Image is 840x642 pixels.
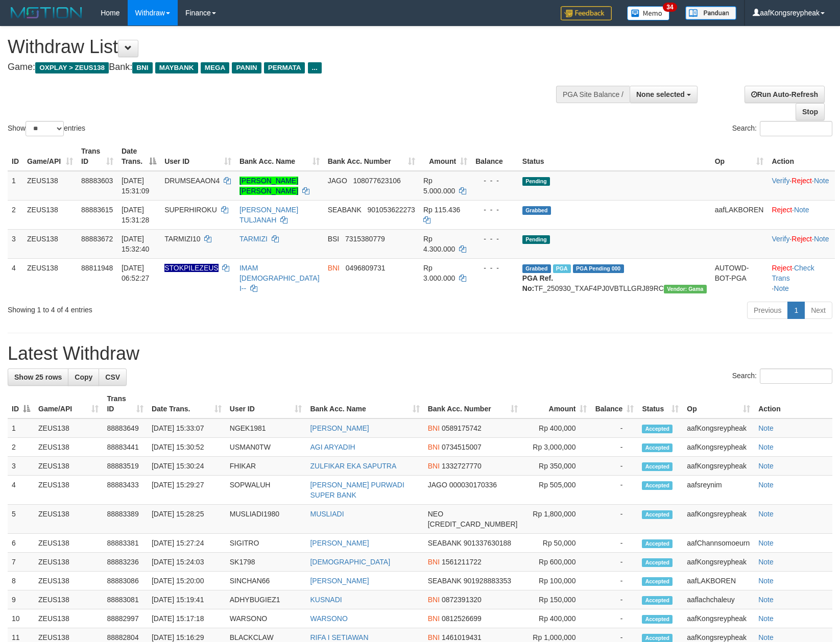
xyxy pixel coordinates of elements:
td: Rp 3,000,000 [522,438,591,457]
td: 88883441 [103,438,148,457]
td: - [591,505,638,534]
td: [DATE] 15:27:24 [148,534,226,553]
td: - [591,553,638,572]
td: aafLAKBOREN [683,572,754,590]
div: - - - [475,234,514,244]
th: Game/API: activate to sort column ascending [34,389,103,418]
td: 88883081 [103,590,148,609]
td: USMAN0TW [226,438,306,457]
td: ZEUS138 [34,534,103,553]
td: 88882997 [103,609,148,628]
td: 2 [8,200,23,229]
th: Action [754,389,832,418]
h1: Withdraw List [8,37,550,57]
th: ID [8,142,23,171]
a: Note [758,577,774,585]
td: ZEUS138 [23,229,77,258]
td: Rp 400,000 [522,609,591,628]
span: Grabbed [522,206,551,215]
a: [PERSON_NAME] [310,577,369,585]
span: SEABANK [428,577,462,585]
td: aafLAKBOREN [711,200,768,229]
span: PERMATA [264,62,305,73]
span: Accepted [642,577,673,586]
h4: Game: Bank: [8,62,550,72]
span: TARMIZI10 [164,235,201,243]
td: 9 [8,590,34,609]
td: ZEUS138 [34,590,103,609]
td: · [767,200,835,229]
td: Rp 100,000 [522,572,591,590]
td: [DATE] 15:28:25 [148,505,226,534]
b: PGA Ref. No: [522,274,553,292]
td: AUTOWD-BOT-PGA [711,258,768,298]
span: BNI [132,62,152,73]
span: 34 [663,3,677,12]
span: BSI [328,235,340,243]
a: Verify [772,235,789,243]
a: [PERSON_NAME] [310,539,369,547]
span: JAGO [428,481,447,489]
td: 10 [8,609,34,628]
a: Note [814,235,829,243]
td: ZEUS138 [34,609,103,628]
td: 3 [8,457,34,476]
a: Note [758,510,774,518]
span: NEO [428,510,443,518]
td: SK1798 [226,553,306,572]
h1: Latest Withdraw [8,343,832,364]
a: KUSNADI [310,596,342,604]
span: Accepted [642,615,673,624]
span: Copy 901337630188 to clipboard [464,539,511,547]
a: Reject [772,264,792,272]
div: - - - [475,263,514,273]
span: Copy 0872391320 to clipboard [442,596,482,604]
img: Feedback.jpg [561,6,612,20]
a: Reject [772,206,792,214]
span: Rp 5.000.000 [423,177,455,195]
td: ZEUS138 [23,200,77,229]
a: Note [758,443,774,451]
td: [DATE] 15:29:27 [148,476,226,505]
td: SOPWALUH [226,476,306,505]
span: BNI [428,462,440,470]
td: 88883433 [103,476,148,505]
span: SEABANK [328,206,362,214]
span: Accepted [642,558,673,567]
td: 8 [8,572,34,590]
span: [DATE] 06:52:27 [122,264,150,282]
span: Copy 1332727770 to clipboard [442,462,482,470]
span: Copy 0496809731 to clipboard [346,264,386,272]
span: Copy 108077623106 to clipboard [353,177,400,185]
span: CSV [105,373,120,381]
td: [DATE] 15:19:41 [148,590,226,609]
span: Rp 3.000.000 [423,264,455,282]
th: Balance: activate to sort column ascending [591,389,638,418]
a: Run Auto-Refresh [745,86,825,103]
a: Note [758,633,774,641]
div: - - - [475,176,514,186]
a: Next [804,302,832,319]
td: - [591,534,638,553]
td: ZEUS138 [23,258,77,298]
th: Status: activate to sort column ascending [638,389,683,418]
span: Rp 115.436 [423,206,460,214]
span: Nama rekening ada tanda titik/strip, harap diedit [164,264,219,272]
span: MEGA [201,62,230,73]
td: TF_250930_TXAF4PJ0VBTLLGRJ89RC [518,258,711,298]
th: Bank Acc. Number: activate to sort column ascending [324,142,419,171]
a: CSV [99,368,127,386]
div: - - - [475,205,514,215]
span: Marked by aafsreyleap [553,264,571,273]
td: ZEUS138 [34,553,103,572]
span: BNI [428,424,440,432]
th: Bank Acc. Number: activate to sort column ascending [424,389,522,418]
span: Copy 901928883353 to clipboard [464,577,511,585]
th: Op: activate to sort column ascending [683,389,754,418]
td: ZEUS138 [34,418,103,438]
th: User ID: activate to sort column ascending [226,389,306,418]
td: 88883086 [103,572,148,590]
label: Search: [732,121,832,136]
span: Grabbed [522,264,551,273]
td: aafKongsreypheak [683,609,754,628]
